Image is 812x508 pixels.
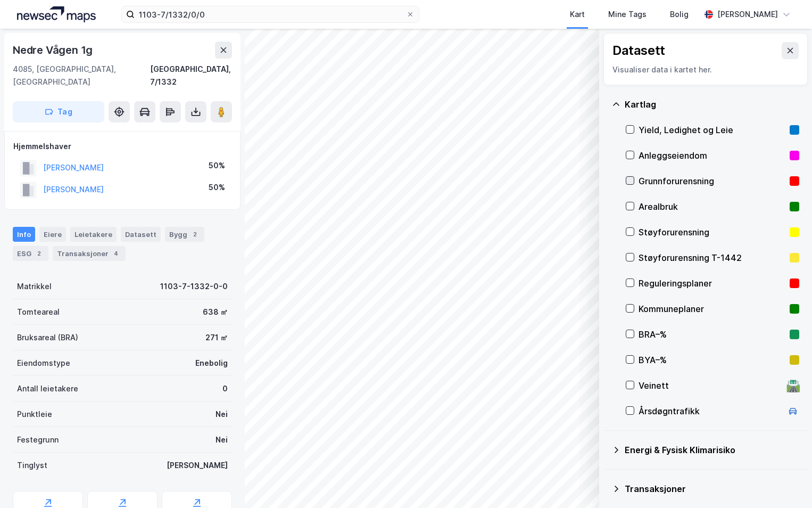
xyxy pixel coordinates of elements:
[121,227,161,242] div: Datasett
[786,379,800,392] div: 🛣️
[165,227,204,242] div: Bygg
[135,6,406,22] input: Søk på adresse, matrikkel, gårdeiere, leietakere eller personer
[17,459,47,472] div: Tinglyst
[111,248,121,259] div: 4
[639,328,785,341] div: BRA–%
[625,444,799,456] div: Energi & Fysisk Klimarisiko
[17,357,70,370] div: Eiendomstype
[17,433,59,446] div: Festegrunn
[17,331,78,344] div: Bruksareal (BRA)
[639,175,785,187] div: Grunnforurensning
[639,124,785,136] div: Yield, Ledighet og Leie
[639,354,785,366] div: BYA–%
[17,408,52,421] div: Punktleie
[17,382,78,395] div: Antall leietakere
[670,8,689,21] div: Bolig
[216,408,228,421] div: Nei
[612,63,799,76] div: Visualiser data i kartet her.
[13,101,104,122] button: Tag
[639,200,785,213] div: Arealbruk
[195,357,228,370] div: Enebolig
[13,227,35,242] div: Info
[625,482,799,495] div: Transaksjoner
[17,6,96,22] img: logo.a4113a55bc3d86da70a041830d287a7e.svg
[222,382,228,395] div: 0
[160,280,228,293] div: 1103-7-1332-0-0
[150,63,232,88] div: [GEOGRAPHIC_DATA], 7/1332
[639,277,785,290] div: Reguleringsplaner
[216,433,228,446] div: Nei
[203,306,228,318] div: 638 ㎡
[13,246,48,261] div: ESG
[639,405,782,417] div: Årsdøgntrafikk
[639,251,785,264] div: Støyforurensning T-1442
[639,149,785,162] div: Anleggseiendom
[759,457,812,508] iframe: Chat Widget
[70,227,117,242] div: Leietakere
[608,8,647,21] div: Mine Tags
[13,140,231,153] div: Hjemmelshaver
[570,8,585,21] div: Kart
[17,280,52,293] div: Matrikkel
[13,42,95,59] div: Nedre Vågen 1g
[39,227,66,242] div: Eiere
[639,379,782,392] div: Veinett
[209,181,225,194] div: 50%
[625,98,799,111] div: Kartlag
[612,42,665,59] div: Datasett
[209,159,225,172] div: 50%
[639,226,785,239] div: Støyforurensning
[34,248,44,259] div: 2
[53,246,126,261] div: Transaksjoner
[167,459,228,472] div: [PERSON_NAME]
[205,331,228,344] div: 271 ㎡
[717,8,778,21] div: [PERSON_NAME]
[639,302,785,315] div: Kommuneplaner
[13,63,150,88] div: 4085, [GEOGRAPHIC_DATA], [GEOGRAPHIC_DATA]
[17,306,60,318] div: Tomteareal
[189,229,200,240] div: 2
